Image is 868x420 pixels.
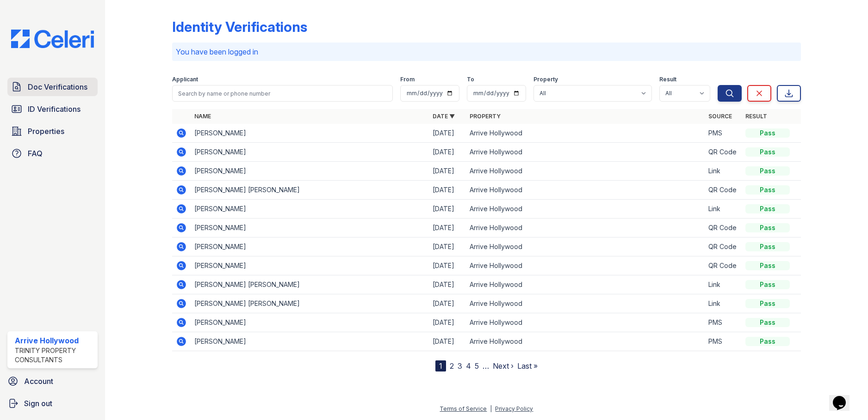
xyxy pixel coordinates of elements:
[429,275,466,294] td: [DATE]
[466,275,704,294] td: Arrive Hollywood
[191,313,429,332] td: [PERSON_NAME]
[745,261,790,270] div: Pass
[191,256,429,275] td: [PERSON_NAME]
[466,361,471,371] a: 4
[745,318,790,327] div: Pass
[705,162,742,181] td: Link
[466,256,704,275] td: Arrive Hollywood
[466,162,704,181] td: Arrive Hollywood
[475,361,479,371] a: 5
[450,361,454,371] a: 2
[458,361,462,371] a: 3
[659,76,676,83] label: Result
[745,280,790,289] div: Pass
[24,376,53,387] span: Account
[429,219,466,237] td: [DATE]
[705,219,742,237] td: QR Code
[440,405,487,412] a: Terms of Service
[4,372,101,390] a: Account
[705,275,742,294] td: Link
[745,147,790,157] div: Pass
[466,219,704,237] td: Arrive Hollywood
[466,237,704,256] td: Arrive Hollywood
[705,200,742,219] td: Link
[172,18,307,35] div: Identity Verifications
[705,313,742,332] td: PMS
[400,76,415,83] label: From
[466,294,704,313] td: Arrive Hollywood
[745,128,790,138] div: Pass
[493,361,514,371] a: Next ›
[466,124,704,143] td: Arrive Hollywood
[708,113,732,120] a: Source
[705,124,742,143] td: PMS
[466,200,704,219] td: Arrive Hollywood
[15,346,94,365] div: Trinity Property Consultants
[194,113,211,120] a: Name
[745,166,790,176] div: Pass
[176,46,797,57] p: You have been logged in
[533,76,558,83] label: Property
[28,148,43,159] span: FAQ
[745,299,790,308] div: Pass
[28,81,87,92] span: Doc Verifications
[467,76,474,83] label: To
[7,78,98,96] a: Doc Verifications
[7,144,98,163] a: FAQ
[745,223,790,232] div: Pass
[490,405,492,412] div: |
[466,313,704,332] td: Arrive Hollywood
[466,332,704,351] td: Arrive Hollywood
[28,126,64,137] span: Properties
[24,398,52,409] span: Sign out
[429,181,466,200] td: [DATE]
[429,124,466,143] td: [DATE]
[191,332,429,351] td: [PERSON_NAME]
[4,394,101,413] a: Sign out
[705,237,742,256] td: QR Code
[705,294,742,313] td: Link
[191,200,429,219] td: [PERSON_NAME]
[7,100,98,118] a: ID Verifications
[429,332,466,351] td: [DATE]
[745,185,790,195] div: Pass
[495,405,533,412] a: Privacy Policy
[466,181,704,200] td: Arrive Hollywood
[191,219,429,237] td: [PERSON_NAME]
[7,122,98,140] a: Properties
[429,294,466,313] td: [DATE]
[28,103,81,115] span: ID Verifications
[829,383,859,411] iframe: chat widget
[191,181,429,200] td: [PERSON_NAME] [PERSON_NAME]
[191,124,429,143] td: [PERSON_NAME]
[191,294,429,313] td: [PERSON_NAME] [PERSON_NAME]
[745,113,767,120] a: Result
[705,256,742,275] td: QR Code
[435,360,446,371] div: 1
[429,200,466,219] td: [DATE]
[191,143,429,162] td: [PERSON_NAME]
[517,361,538,371] a: Last »
[745,204,790,213] div: Pass
[705,332,742,351] td: PMS
[745,337,790,346] div: Pass
[191,237,429,256] td: [PERSON_NAME]
[429,256,466,275] td: [DATE]
[15,335,94,346] div: Arrive Hollywood
[705,181,742,200] td: QR Code
[429,143,466,162] td: [DATE]
[466,143,704,162] td: Arrive Hollywood
[172,76,198,83] label: Applicant
[745,242,790,251] div: Pass
[429,313,466,332] td: [DATE]
[191,275,429,294] td: [PERSON_NAME] [PERSON_NAME]
[429,237,466,256] td: [DATE]
[191,162,429,181] td: [PERSON_NAME]
[429,162,466,181] td: [DATE]
[433,113,455,120] a: Date ▼
[483,360,489,371] span: …
[705,143,742,162] td: QR Code
[470,113,501,120] a: Property
[4,30,101,48] img: CE_Logo_Blue-a8612792a0a2168367f1c8372b55b34899dd931a85d93a1a3d3e32e68fde9ad4.png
